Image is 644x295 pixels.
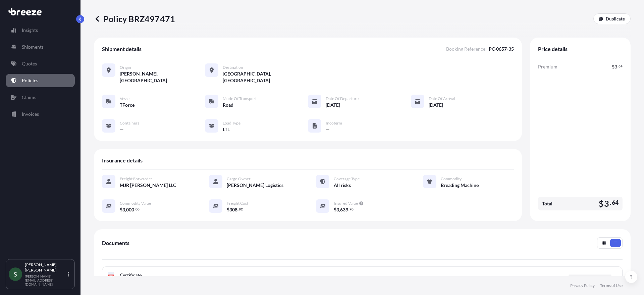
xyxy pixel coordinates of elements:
span: LTL [223,126,230,133]
span: [PERSON_NAME], [GEOGRAPHIC_DATA] [120,70,205,84]
span: 64 [619,65,623,67]
p: Insights [22,27,38,34]
span: Price details [538,46,568,52]
span: $ [120,207,122,212]
span: Date of Arrival [429,96,455,101]
span: . [238,208,238,210]
span: Incoterm [326,120,342,126]
a: Invoices [6,107,75,121]
span: Premium [538,63,557,70]
span: 3 [336,207,339,212]
p: Claims [22,94,36,101]
p: [PERSON_NAME][EMAIL_ADDRESS][DOMAIN_NAME] [25,274,66,286]
span: Date of Departure [326,96,359,101]
span: Cargo Owner [227,176,251,182]
span: S [14,271,17,278]
span: Mode of Transport [223,96,257,101]
span: Destination [223,65,243,70]
a: Insights [6,23,75,37]
span: , [125,207,126,212]
span: $ [227,207,229,212]
span: Commodity Value [120,201,151,206]
a: Shipments [6,40,75,54]
span: TForce [120,102,135,108]
a: Terms of Use [600,283,623,288]
p: Duplicate [606,15,625,22]
span: . [135,208,135,210]
p: Policy BRZ497471 [94,13,175,24]
span: 639 [340,207,348,212]
span: Booking Reference : [446,46,487,52]
a: Quotes [6,57,75,70]
span: Total [542,200,552,207]
span: Documents [102,240,129,246]
span: 70 [350,208,354,210]
span: [DATE] [429,102,443,108]
span: Road [223,102,233,108]
span: Certificate [120,272,142,279]
span: . [618,65,618,67]
span: Breading Machine [441,182,479,189]
span: $ [612,64,614,69]
span: . [348,208,349,210]
span: [GEOGRAPHIC_DATA], [GEOGRAPHIC_DATA] [223,70,308,84]
span: Origin [120,65,131,70]
span: Insured Value [334,201,358,206]
span: [PERSON_NAME] Logistics [227,182,283,189]
span: Vessel [120,96,130,101]
span: Shipment details [102,46,142,52]
span: 00 [136,208,140,210]
span: 82 [239,208,243,210]
a: Policies [6,74,75,87]
p: Policies [22,77,38,84]
span: 3 [122,207,125,212]
span: 308 [229,207,237,212]
a: Privacy Policy [570,283,595,288]
span: MJR [PERSON_NAME] LLC [120,182,176,189]
a: Duplicate [593,13,631,24]
span: $ [599,199,604,208]
p: Shipments [22,44,44,50]
span: , [339,207,340,212]
span: 64 [612,201,619,205]
span: Freight Forwarder [120,176,152,182]
span: Containers [120,120,139,126]
span: PC-0657-35 [489,46,514,52]
p: Quotes [22,60,37,67]
span: Freight Cost [227,201,248,206]
p: Invoices [22,111,39,117]
span: Commodity [441,176,462,182]
span: 3 [604,199,609,208]
span: Load Type [223,120,240,126]
span: $ [334,207,336,212]
span: — [120,126,124,133]
span: 3 [614,64,617,69]
span: . [610,201,611,205]
text: PDF [109,275,113,277]
p: [PERSON_NAME] [PERSON_NAME] [25,262,66,273]
span: [DATE] [326,102,340,108]
span: Insurance details [102,157,143,164]
span: All risks [334,182,351,189]
span: — [326,126,330,133]
span: 000 [126,207,134,212]
span: Coverage Type [334,176,360,182]
a: Claims [6,91,75,104]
